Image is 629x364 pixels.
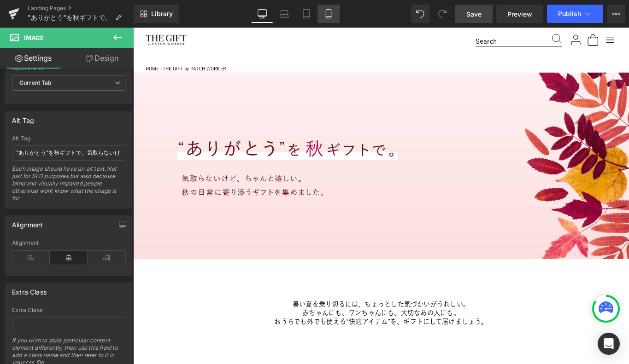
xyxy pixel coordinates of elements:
[33,44,104,49] span: THE GIFT by PATCH WORKER
[24,34,44,41] span: Image
[598,333,620,355] div: Open Intercom Messenger
[251,5,273,23] a: Desktop
[19,79,52,86] b: Current Tab
[12,283,47,296] div: Extra Class
[30,44,32,49] span: ›
[14,8,60,20] img: THE GIFT by PATCH WORKER
[507,9,532,19] span: Preview
[28,5,134,12] a: Landing Pages
[433,5,452,23] button: Redo
[317,5,340,23] a: Mobile
[12,135,125,142] div: Alt Tag
[9,316,548,326] p: 赤ちゃんにも、ワンちゃんにも、大切なあの人にも。
[490,6,505,21] a: LOGIN
[9,326,548,335] p: おうちでも外でも使える“快適アイテム”を、ギフトにして届けましょう。
[385,10,468,21] input: Search
[496,5,543,23] a: Preview
[69,48,135,69] a: Design
[273,5,295,23] a: Laptop
[411,5,429,23] button: Undo
[12,165,125,208] div: Each image should have an alt text. Not just for SEO purposes but also because blind and visually...
[558,10,581,17] span: Publish
[12,111,34,124] div: Alt Tag
[510,6,524,21] a: Translation missing: ja.cart.general.title_html
[12,307,125,313] div: Extra Class
[12,240,125,246] div: Alignment
[14,8,544,20] a: THE GIFT by PATCH WORKER
[14,44,29,49] a: HOME
[134,5,179,23] a: New Library
[466,9,482,19] span: Save
[529,6,544,21] a: メニュー
[151,10,173,18] span: Library
[9,306,548,316] p: 暑い夏を乗り切るには、ちょっとした気づかいがうれしい。
[547,5,603,23] button: Publish
[12,216,43,229] div: Alignment
[28,14,112,21] span: "ありがとう"を秋ギフトで。
[607,5,625,23] button: More
[12,145,125,161] input: Your alt tags go here
[295,5,317,23] a: Tablet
